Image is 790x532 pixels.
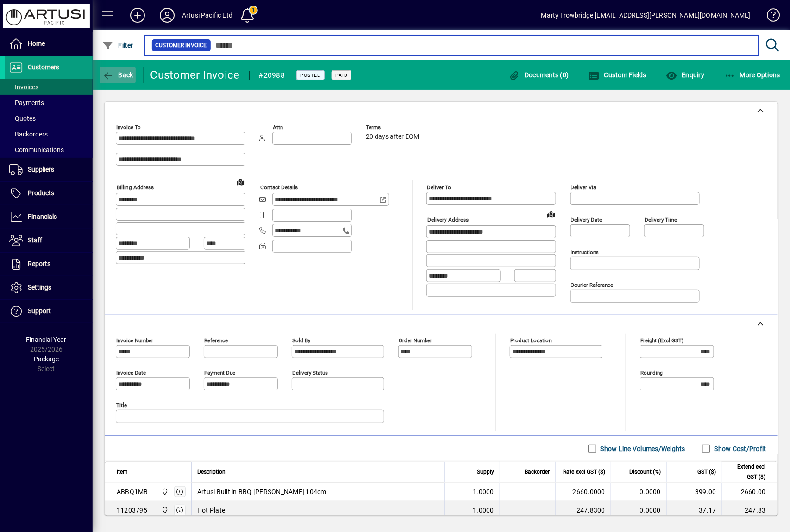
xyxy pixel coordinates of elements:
span: Customer Invoice [156,41,207,50]
mat-label: Sold by [292,337,310,344]
button: Enquiry [664,67,707,83]
button: Filter [100,37,136,54]
mat-label: Delivery status [292,370,328,376]
mat-label: Attn [273,124,283,130]
a: View on map [544,207,558,222]
span: Reports [28,260,50,267]
span: Invoices [9,83,38,91]
span: Terms [366,124,421,130]
span: Customers [28,63,59,71]
a: Quotes [5,111,93,126]
button: Documents (0) [507,67,571,83]
td: 247.83 [722,501,777,520]
div: Marty Trowbridge [EMAIL_ADDRESS][PERSON_NAME][DOMAIN_NAME] [541,8,751,23]
a: Reports [5,253,93,276]
span: Custom Fields [589,71,647,79]
span: Settings [28,284,51,291]
mat-label: Title [116,402,127,408]
span: Back [102,71,133,79]
a: Home [5,32,93,56]
app-page-header-button: Back [93,67,144,83]
a: Invoices [5,79,93,95]
span: Products [28,189,54,197]
a: Payments [5,95,93,111]
span: Filter [102,42,133,49]
td: 0.0000 [611,483,666,501]
label: Show Cost/Profit [713,444,766,453]
div: Artusi Pacific Ltd [182,8,232,23]
a: Suppliers [5,158,93,181]
a: Financials [5,205,93,229]
span: Main Warehouse [159,505,169,515]
span: Suppliers [28,166,54,173]
span: Payments [9,99,44,106]
span: Description [197,467,226,477]
label: Show Line Volumes/Weights [599,444,685,453]
div: 11203795 [117,506,147,515]
span: Home [28,40,45,47]
span: Documents (0) [509,71,569,79]
mat-label: Deliver To [427,184,451,191]
a: Settings [5,276,93,299]
a: Backorders [5,126,93,142]
span: Rate excl GST ($) [563,467,605,477]
mat-label: Delivery date [571,217,602,223]
a: Support [5,300,93,323]
mat-label: Invoice date [116,370,146,376]
mat-label: Courier Reference [571,282,613,288]
button: Custom Fields [586,67,649,83]
span: Posted [300,72,321,78]
span: Financials [28,213,57,220]
button: Back [100,67,136,83]
mat-label: Delivery time [645,217,677,223]
td: 399.00 [666,483,722,501]
div: ABBQ1MB [117,487,148,496]
a: Knowledge Base [760,2,778,32]
span: More Options [724,71,781,79]
span: Support [28,307,51,315]
a: Products [5,182,93,205]
span: Item [117,467,128,477]
mat-label: Product location [510,337,552,344]
mat-label: Order number [399,337,432,344]
span: Quotes [9,115,36,122]
span: Supply [477,467,494,477]
td: 37.17 [666,501,722,520]
span: Paid [335,72,348,78]
span: Financial Year [26,336,67,343]
button: Add [123,7,152,24]
mat-label: Reference [204,337,228,344]
div: 2660.0000 [561,487,605,496]
td: 0.0000 [611,501,666,520]
span: Staff [28,236,42,244]
span: Backorder [525,467,550,477]
mat-label: Instructions [571,249,599,255]
span: Extend excl GST ($) [728,462,766,482]
td: 2660.00 [722,483,777,501]
mat-label: Deliver via [571,184,596,191]
span: 20 days after EOM [366,133,419,141]
div: Customer Invoice [150,68,240,82]
mat-label: Invoice To [116,124,141,130]
mat-label: Freight (excl GST) [640,337,683,344]
span: 1.0000 [473,506,495,515]
div: #20988 [259,68,285,83]
span: 1.0000 [473,487,495,496]
button: Profile [152,7,182,24]
a: View on map [233,174,248,189]
div: 247.8300 [561,506,605,515]
span: Enquiry [666,71,704,79]
mat-label: Rounding [640,370,663,376]
span: Communications [9,146,64,154]
a: Staff [5,229,93,252]
mat-label: Payment due [204,370,235,376]
span: Discount (%) [629,467,661,477]
span: Artusi Built in BBQ [PERSON_NAME] 104cm [197,487,326,496]
span: Package [34,355,59,363]
button: More Options [722,67,783,83]
span: Hot Plate [197,506,225,515]
a: Communications [5,142,93,158]
span: GST ($) [698,467,716,477]
span: Backorders [9,130,48,138]
mat-label: Invoice number [116,337,153,344]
